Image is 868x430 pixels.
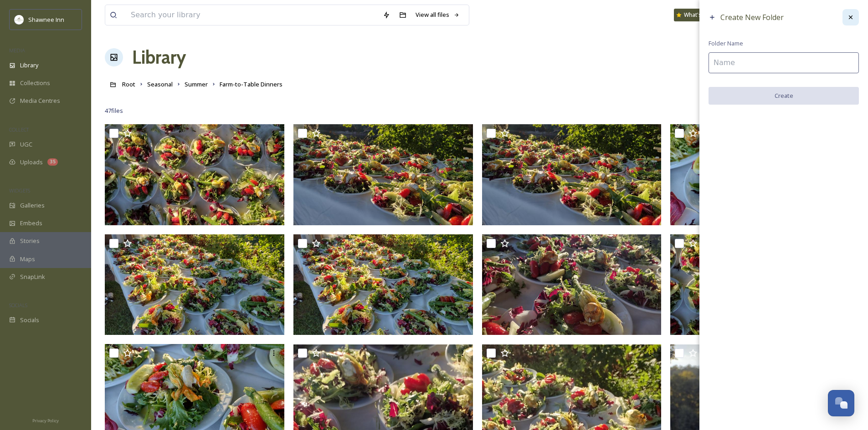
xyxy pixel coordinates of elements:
[9,126,29,133] span: COLLECT
[9,187,30,194] span: WIDGETS
[9,302,27,309] span: SOCIALS
[20,237,40,245] span: Stories
[9,47,25,54] span: MEDIA
[670,124,850,225] img: ext_1755975121.282502_archibaldmackenzie16@gmail.com-IMG_20250822_182857496_HDR.jpg
[185,80,208,88] span: Summer
[32,418,59,424] span: Privacy Policy
[20,158,43,167] span: Uploads
[122,80,135,88] span: Root
[20,79,50,87] span: Collections
[293,124,473,225] img: ext_1755975122.731233_archibaldmackenzie16@gmail.com-IMG_20250822_182801839_HDR.jpg
[126,5,378,25] input: Search your library
[47,158,58,166] div: 35
[32,415,59,425] a: Privacy Policy
[15,15,24,24] img: shawnee-300x300.jpg
[147,79,173,90] a: Seasonal
[293,234,473,335] img: ext_1755975120.165649_archibaldmackenzie16@gmail.com-IMG_20250822_182847491_HDR.jpg
[20,61,38,70] span: Library
[20,255,35,263] span: Maps
[720,12,784,22] span: Create New Folder
[20,96,60,105] span: Media Centres
[709,39,743,48] span: Folder Name
[20,273,45,281] span: SnapLink
[20,316,39,324] span: Socials
[20,140,32,149] span: UGC
[105,124,284,225] img: ext_1755975122.834301_archibaldmackenzie16@gmail.com-IMG_20250822_182809406_HDR.jpg
[132,44,186,71] a: Library
[674,9,719,21] a: What's New
[105,106,123,115] span: 47 file s
[482,124,662,225] img: ext_1755975122.614029_archibaldmackenzie16@gmail.com-IMG_20250822_182803210_HDR.jpg
[709,52,859,73] input: Name
[105,234,284,335] img: ext_1755975120.884375_archibaldmackenzie16@gmail.com-IMG_20250822_182848650_HDR.jpg
[220,80,282,88] span: Farm-to-Table Dinners
[411,6,464,24] a: View all files
[20,219,42,228] span: Embeds
[20,201,45,210] span: Galleries
[709,87,859,105] button: Create
[122,79,135,90] a: Root
[220,79,282,90] a: Farm-to-Table Dinners
[482,234,662,335] img: ext_1755975119.225137_archibaldmackenzie16@gmail.com-IMG_20250822_182820065_HDR.jpg
[185,79,208,90] a: Summer
[28,15,64,24] span: Shawnee Inn
[828,390,854,416] button: Open Chat
[147,80,173,88] span: Seasonal
[670,234,850,335] img: ext_1755975119.081955_archibaldmackenzie16@gmail.com-IMG_20250822_182810195_HDR.jpg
